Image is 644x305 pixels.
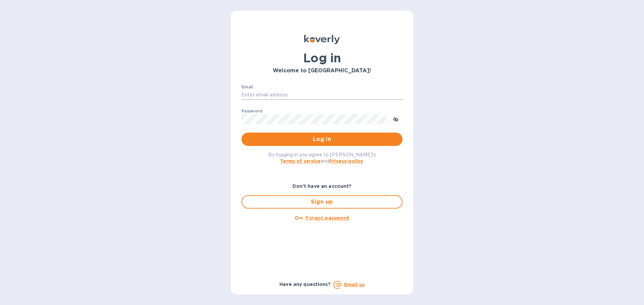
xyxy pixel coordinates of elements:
[241,109,262,113] label: Password
[279,282,331,287] b: Have any questions?
[304,35,340,44] img: Koverly
[344,282,365,287] a: Email us
[241,195,402,209] button: Sign up
[241,68,402,74] h3: Welcome to [GEOGRAPHIC_DATA]!
[241,85,253,89] label: Email
[241,51,402,65] h1: Log in
[306,215,349,221] u: Forgot password
[247,135,397,143] span: Log in
[389,112,402,126] button: toggle password visibility
[292,183,352,189] b: Don't have an account?
[241,133,402,146] button: Log in
[241,90,402,100] input: Enter email address
[280,158,321,164] a: Terms of service
[329,158,363,164] a: Privacy policy
[248,198,396,206] span: Sign up
[268,152,376,164] span: By logging in you agree to [PERSON_NAME]'s and .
